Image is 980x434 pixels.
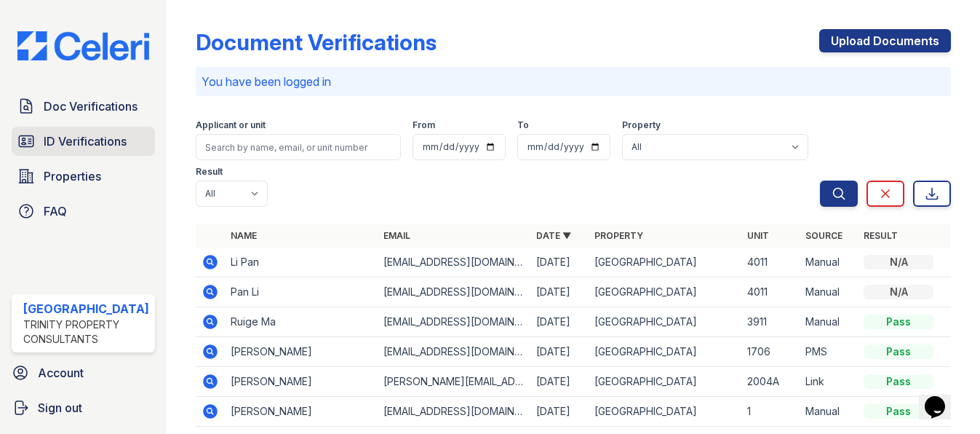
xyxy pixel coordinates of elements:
span: FAQ [44,202,67,220]
td: PMS [800,337,858,367]
td: Pan Li [225,277,378,307]
td: 1 [741,397,800,427]
td: [GEOGRAPHIC_DATA] [589,277,741,307]
td: [GEOGRAPHIC_DATA] [589,397,741,427]
div: Pass [864,374,933,389]
a: Sign out [6,393,161,422]
label: From [413,119,435,131]
label: Property [622,119,661,131]
a: Unit [747,230,769,241]
td: [DATE] [530,337,589,367]
div: [GEOGRAPHIC_DATA] [23,300,149,317]
td: [EMAIL_ADDRESS][DOMAIN_NAME] [378,337,530,367]
a: Property [594,230,643,241]
td: Li Pan [225,248,378,277]
td: Manual [800,248,858,277]
td: 4011 [741,248,800,277]
td: [GEOGRAPHIC_DATA] [589,367,741,397]
td: Manual [800,277,858,307]
div: Pass [864,344,933,359]
span: Account [38,364,84,382]
div: Document Verifications [196,29,437,55]
span: Properties [44,167,101,185]
div: Trinity Property Consultants [23,317,149,347]
td: [PERSON_NAME] [225,367,378,397]
label: To [517,119,529,131]
span: Doc Verifications [44,98,138,115]
div: Pass [864,315,933,329]
a: Doc Verifications [12,92,155,121]
td: [DATE] [530,367,589,397]
iframe: chat widget [919,376,965,419]
label: Result [196,166,223,178]
td: [GEOGRAPHIC_DATA] [589,248,741,277]
td: Ruige Ma [225,307,378,337]
td: [EMAIL_ADDRESS][DOMAIN_NAME] [378,307,530,337]
a: FAQ [12,197,155,226]
td: [EMAIL_ADDRESS][DOMAIN_NAME] [378,248,530,277]
td: [PERSON_NAME] [225,337,378,367]
span: Sign out [38,399,82,417]
div: N/A [864,285,933,299]
a: Date ▼ [536,230,571,241]
a: Name [231,230,257,241]
td: 2004A [741,367,800,397]
td: 4011 [741,277,800,307]
label: Applicant or unit [196,119,266,131]
a: ID Verifications [12,127,155,156]
a: Account [6,358,161,387]
a: Result [864,230,898,241]
input: Search by name, email, or unit number [196,134,401,160]
a: Source [805,230,842,241]
td: [GEOGRAPHIC_DATA] [589,337,741,367]
p: You have been logged in [202,73,945,90]
td: [DATE] [530,277,589,307]
td: 1706 [741,337,800,367]
td: 3911 [741,307,800,337]
td: [EMAIL_ADDRESS][DOMAIN_NAME] [378,277,530,307]
div: N/A [864,255,933,269]
span: ID Verifications [44,133,127,150]
td: Manual [800,397,858,427]
td: [DATE] [530,397,589,427]
a: Email [383,230,410,241]
a: Properties [12,162,155,191]
div: Pass [864,404,933,419]
td: [EMAIL_ADDRESS][DOMAIN_NAME] [378,397,530,427]
td: Manual [800,307,858,337]
td: [DATE] [530,248,589,277]
td: [PERSON_NAME][EMAIL_ADDRESS][PERSON_NAME][DOMAIN_NAME] [378,367,530,397]
td: [DATE] [530,307,589,337]
td: Link [800,367,858,397]
img: CE_Logo_Blue-a8612792a0a2168367f1c8372b55b34899dd931a85d93a1a3d3e32e68fde9ad4.png [6,31,161,61]
td: [PERSON_NAME] [225,397,378,427]
a: Upload Documents [819,29,951,52]
td: [GEOGRAPHIC_DATA] [589,307,741,337]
